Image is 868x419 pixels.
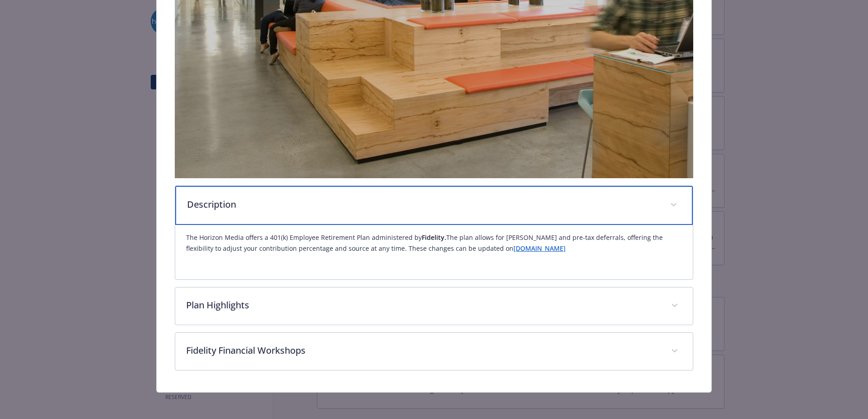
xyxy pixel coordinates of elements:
[175,333,693,370] div: Fidelity Financial Workshops
[186,344,660,357] p: Fidelity Financial Workshops
[186,298,660,312] p: Plan Highlights
[175,186,693,225] div: Description
[186,232,682,254] p: The Horizon Media offers a 401(k) Employee Retirement Plan administered by The plan allows for [P...
[513,244,566,253] a: [DOMAIN_NAME]
[175,225,693,279] div: Description
[422,233,446,242] strong: Fidelity.
[175,287,693,325] div: Plan Highlights
[187,198,659,211] p: Description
